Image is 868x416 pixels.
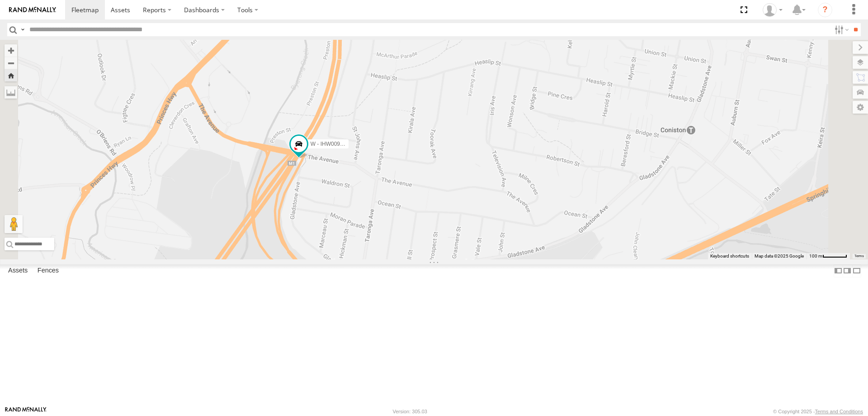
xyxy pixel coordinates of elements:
[773,409,863,414] div: © Copyright 2025 -
[852,264,861,277] label: Hide Summary Table
[843,264,852,277] label: Dock Summary Table to the Right
[5,69,17,81] button: Zoom Home
[311,141,390,147] span: W - IHW009 - [PERSON_NAME]
[5,86,17,99] label: Measure
[755,253,804,258] span: Map data ©2025 Google
[759,3,786,17] div: Tye Clark
[5,44,17,57] button: Zoom in
[393,409,427,414] div: Version: 305.03
[5,215,23,233] button: Drag Pegman onto the map to open Street View
[834,264,843,277] label: Dock Summary Table to the Left
[33,264,63,277] label: Fences
[854,254,864,258] a: Terms
[807,253,850,259] button: Map Scale: 100 m per 51 pixels
[818,3,832,17] i: ?
[4,264,32,277] label: Assets
[831,23,850,36] label: Search Filter Options
[809,253,822,258] span: 100 m
[5,57,17,69] button: Zoom out
[710,253,749,259] button: Keyboard shortcuts
[19,23,26,36] label: Search Query
[815,409,863,414] a: Terms and Conditions
[853,101,868,114] label: Map Settings
[9,7,56,13] img: rand-logo.svg
[5,407,47,416] a: Visit our Website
